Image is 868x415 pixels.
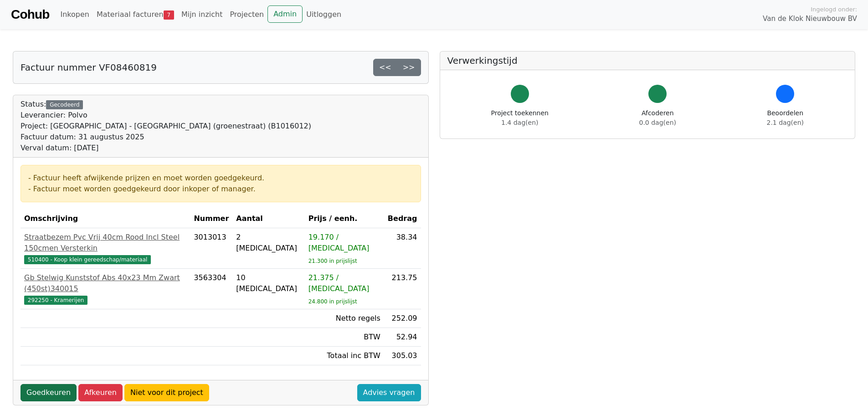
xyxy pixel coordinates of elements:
[305,309,384,328] td: Netto regels
[491,108,549,128] div: Project toekennen
[21,110,311,121] div: Leverancier: Polvo
[21,132,311,143] div: Factuur datum: 31 augustus 2025
[811,5,857,14] span: Ingelogd onder:
[232,210,304,228] th: Aantal
[305,328,384,347] td: BTW
[24,255,151,264] span: 510400 - Koop klein gereedschap/materiaal
[447,55,848,66] h5: Verwerkingstijd
[397,59,421,76] a: >>
[21,143,311,154] div: Verval datum: [DATE]
[384,347,421,365] td: 305.03
[305,347,384,365] td: Totaal inc BTW
[236,272,301,294] div: 10 [MEDICAL_DATA]
[56,5,92,24] a: Inkopen
[164,10,174,20] span: 7
[308,272,380,294] div: 21.375 / [MEDICAL_DATA]
[384,228,421,269] td: 38.34
[384,309,421,328] td: 252.09
[46,100,83,109] div: Gecodeerd
[639,108,676,128] div: Afcoderen
[384,328,421,347] td: 52.94
[357,384,421,401] a: Advies vragen
[21,99,311,154] div: Status:
[24,232,186,254] div: Straatbezem Pvc Vrij 40cm Rood Incl Steel 150cmen Versterkin
[305,210,384,228] th: Prijs / eenh.
[384,269,421,309] td: 213.75
[24,272,186,294] div: Gb Stelwig Kunststof Abs 40x23 Mm Zwart (450st)340015
[384,210,421,228] th: Bedrag
[190,210,232,228] th: Nummer
[308,232,380,254] div: 19.170 / [MEDICAL_DATA]
[124,384,209,401] a: Niet voor dit project
[11,4,49,26] a: Cohub
[178,5,226,24] a: Mijn inzicht
[24,272,186,305] a: Gb Stelwig Kunststof Abs 40x23 Mm Zwart (450st)340015292250 - Kramerijen
[236,232,301,254] div: 2 [MEDICAL_DATA]
[21,210,190,228] th: Omschrijving
[190,269,232,309] td: 3563304
[501,119,538,126] span: 1.4 dag(en)
[226,5,267,24] a: Projecten
[308,258,357,264] sub: 21.300 in prijslijst
[763,14,857,24] span: Van de Klok Nieuwbouw BV
[93,5,178,24] a: Materiaal facturen7
[24,296,87,305] span: 292250 - Kramerijen
[21,384,77,401] a: Goedkeuren
[373,59,397,76] a: <<
[767,119,804,126] span: 2.1 dag(en)
[28,184,413,195] div: - Factuur moet worden goedgekeurd door inkoper of manager.
[308,298,357,305] sub: 24.800 in prijslijst
[303,5,345,24] a: Uitloggen
[639,119,676,126] span: 0.0 dag(en)
[767,108,804,128] div: Beoordelen
[267,5,303,23] a: Admin
[190,228,232,269] td: 3013013
[24,232,186,265] a: Straatbezem Pvc Vrij 40cm Rood Incl Steel 150cmen Versterkin510400 - Koop klein gereedschap/mater...
[21,62,157,73] h5: Factuur nummer VF08460819
[28,173,413,184] div: - Factuur heeft afwijkende prijzen en moet worden goedgekeurd.
[78,384,123,401] a: Afkeuren
[21,121,311,132] div: Project: [GEOGRAPHIC_DATA] - [GEOGRAPHIC_DATA] (groenestraat) (B1016012)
